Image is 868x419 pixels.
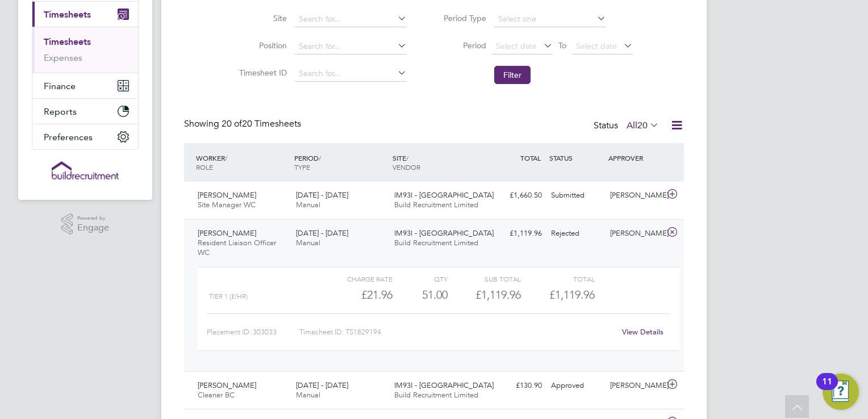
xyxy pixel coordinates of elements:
[394,200,478,209] span: Build Recruitment Limited
[32,99,138,124] button: Reports
[296,228,348,238] span: [DATE] - [DATE]
[61,213,110,235] a: Powered byEngage
[236,13,287,23] label: Site
[299,323,615,341] div: Timesheet ID: TS1829194
[77,223,109,233] span: Engage
[77,213,109,223] span: Powered by
[448,286,521,304] div: £1,119.96
[546,376,606,395] div: Approved
[198,380,256,390] span: [PERSON_NAME]
[222,118,301,129] span: 20 Timesheets
[394,190,494,200] span: IM93I - [GEOGRAPHIC_DATA]
[546,148,606,168] div: STATUS
[198,228,256,238] span: [PERSON_NAME]
[520,153,541,162] span: TOTAL
[44,81,76,91] span: Finance
[32,124,138,149] button: Preferences
[487,376,546,395] div: £130.90
[393,286,448,304] div: 51.00
[606,148,665,168] div: APPROVER
[393,272,448,286] div: QTY
[487,224,546,243] div: £1,119.96
[296,200,320,209] span: Manual
[319,286,393,304] div: £21.96
[394,238,478,248] span: Build Recruitment Limited
[222,118,242,129] span: 20 of
[435,40,486,51] label: Period
[207,323,299,341] div: Placement ID: 303033
[225,153,227,162] span: /
[32,161,139,179] a: Go to home page
[32,73,138,98] button: Finance
[394,228,494,238] span: IM93I - [GEOGRAPHIC_DATA]
[295,66,407,82] input: Search for...
[627,120,659,131] label: All
[606,224,665,243] div: [PERSON_NAME]
[236,68,287,78] label: Timesheet ID
[394,390,478,400] span: Build Recruitment Limited
[198,238,276,257] span: Resident Liaison Officer WC
[393,162,420,171] span: VENDOR
[198,390,235,400] span: Cleaner BC
[198,200,256,209] span: Site Manager WC
[44,106,77,117] span: Reports
[184,118,303,130] div: Showing
[319,153,321,162] span: /
[622,327,663,337] a: View Details
[487,186,546,205] div: £1,660.50
[435,13,486,23] label: Period Type
[296,380,348,390] span: [DATE] - [DATE]
[546,186,606,205] div: Submitted
[296,390,320,400] span: Manual
[823,374,859,410] button: Open Resource Center, 11 new notifications
[394,380,494,390] span: IM93I - [GEOGRAPHIC_DATA]
[236,40,287,51] label: Position
[44,132,93,143] span: Preferences
[198,190,256,200] span: [PERSON_NAME]
[406,153,408,162] span: /
[291,148,390,177] div: PERIOD
[44,36,91,47] a: Timesheets
[296,238,320,248] span: Manual
[521,272,594,286] div: Total
[576,41,617,51] span: Select date
[32,2,138,27] button: Timesheets
[555,38,570,53] span: To
[637,120,648,131] span: 20
[295,39,407,55] input: Search for...
[496,41,537,51] span: Select date
[294,162,310,171] span: TYPE
[44,9,91,20] span: Timesheets
[494,11,606,27] input: Select one
[549,288,595,301] span: £1,119.96
[296,190,348,200] span: [DATE] - [DATE]
[390,148,488,177] div: SITE
[295,11,407,27] input: Search for...
[606,376,665,395] div: [PERSON_NAME]
[606,186,665,205] div: [PERSON_NAME]
[209,292,248,300] span: Tier 1 (£/HR)
[52,161,119,179] img: buildrec-logo-retina.png
[193,148,291,177] div: WORKER
[594,118,661,134] div: Status
[319,272,393,286] div: Charge rate
[494,66,531,84] button: Filter
[32,27,138,73] div: Timesheets
[196,162,213,171] span: ROLE
[822,382,832,396] div: 11
[448,272,521,286] div: Sub Total
[546,224,606,243] div: Rejected
[44,52,82,63] a: Expenses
